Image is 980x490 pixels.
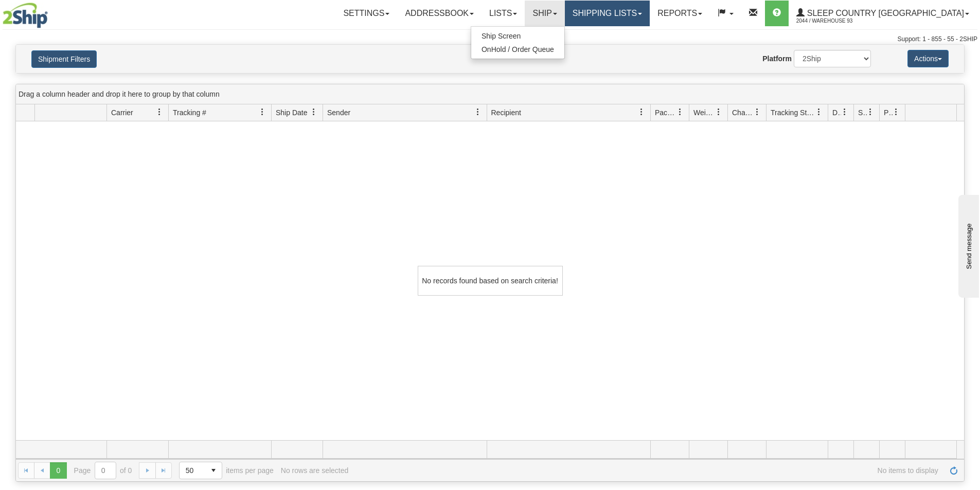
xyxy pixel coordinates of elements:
[179,462,222,479] span: Page sizes drop down
[151,103,168,121] a: Carrier filter column settings
[907,50,949,67] button: Actions
[471,43,564,56] a: OnHold / Order Queue
[810,103,828,121] a: Tracking Status filter column settings
[482,1,525,26] a: Lists
[832,107,841,118] span: Delivery Status
[771,107,815,118] span: Tracking Status
[858,107,867,118] span: Shipment Issues
[281,466,349,475] div: No rows are selected
[491,107,521,118] span: Recipient
[205,462,222,479] span: select
[305,103,323,121] a: Ship Date filter column settings
[796,16,874,26] span: 2044 / Warehouse 93
[186,465,199,476] span: 50
[732,107,754,118] span: Charge
[3,35,977,44] div: Support: 1 - 855 - 55 - 2SHIP
[650,1,710,26] a: Reports
[633,103,650,121] a: Recipient filter column settings
[31,50,97,68] button: Shipment Filters
[173,107,206,118] span: Tracking #
[471,29,564,43] a: Ship Screen
[884,107,893,118] span: Pickup Status
[946,462,962,479] a: Refresh
[482,32,521,40] span: Ship Screen
[710,103,727,121] a: Weight filter column settings
[327,107,350,118] span: Sender
[836,103,853,121] a: Delivery Status filter column settings
[3,3,48,28] img: logo2044.jpg
[8,9,95,16] div: Send message
[862,103,879,121] a: Shipment Issues filter column settings
[50,462,66,479] span: Page 0
[565,1,650,26] a: Shipping lists
[111,107,133,118] span: Carrier
[482,45,554,53] span: OnHold / Order Queue
[335,1,397,26] a: Settings
[276,107,307,118] span: Ship Date
[693,107,715,118] span: Weight
[789,1,977,26] a: Sleep Country [GEOGRAPHIC_DATA] 2044 / Warehouse 93
[525,1,564,26] a: Ship
[74,462,132,479] span: Page of 0
[397,1,482,26] a: Addressbook
[655,107,676,118] span: Packages
[749,103,766,121] a: Charge filter column settings
[956,192,979,297] iframe: chat widget
[469,103,487,121] a: Sender filter column settings
[671,103,689,121] a: Packages filter column settings
[16,84,964,104] div: grid grouping header
[179,462,274,479] span: items per page
[254,103,271,121] a: Tracking # filter column settings
[805,9,964,17] span: Sleep Country [GEOGRAPHIC_DATA]
[762,53,792,64] label: Platform
[355,466,938,475] span: No items to display
[887,103,905,121] a: Pickup Status filter column settings
[418,266,563,296] div: No records found based on search criteria!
